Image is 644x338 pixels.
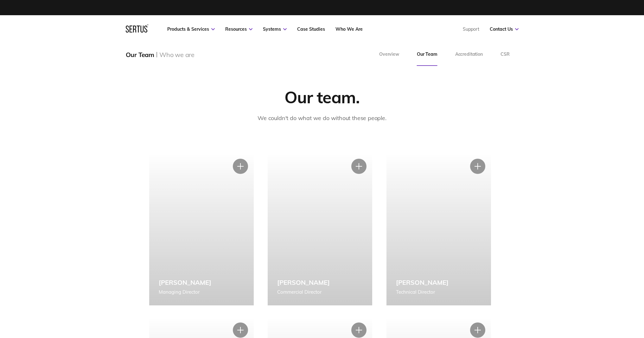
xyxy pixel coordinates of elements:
div: Technical Director [396,288,449,296]
a: Contact Us [490,26,519,32]
a: Case Studies [297,26,325,32]
a: Support [463,26,479,32]
div: Commercial Director [277,288,330,296]
a: Who We Are [335,26,363,32]
div: [PERSON_NAME] [277,278,330,286]
a: Accreditation [446,43,492,66]
div: Our Team [126,51,154,59]
div: Who we are [159,51,194,59]
p: We couldn't do what we do without these people. [258,114,386,123]
div: [PERSON_NAME] [396,278,449,286]
a: Overview [370,43,408,66]
div: Our team. [284,87,360,107]
div: Managing Director [159,288,211,296]
a: Products & Services [167,26,215,32]
a: CSR [492,43,519,66]
a: Resources [225,26,252,32]
div: [PERSON_NAME] [159,278,211,286]
a: Systems [263,26,287,32]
